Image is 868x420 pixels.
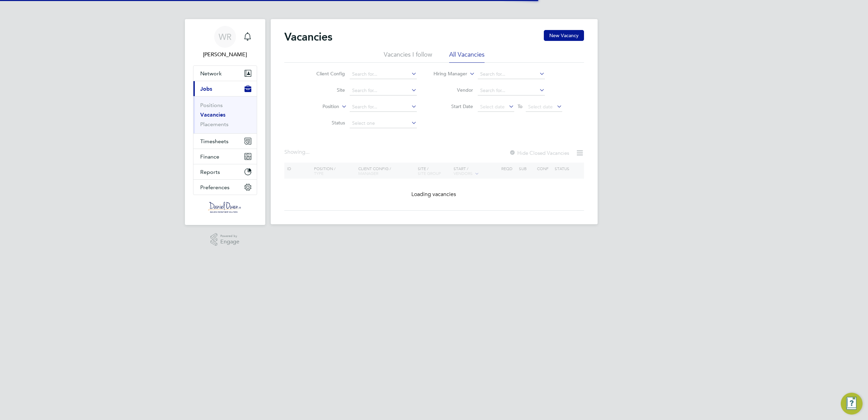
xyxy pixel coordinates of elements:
[200,138,228,145] span: Timesheets
[350,70,417,79] input: Search for...
[200,111,225,118] a: Vacancies
[185,19,265,225] nav: Main navigation
[449,50,485,63] li: All Vacancies
[193,202,257,213] a: Go to home page
[478,70,545,79] input: Search for...
[528,104,553,110] span: Select date
[428,71,467,77] label: Hiring Manager
[220,233,239,239] span: Powered by
[350,119,417,128] input: Select one
[193,180,257,195] button: Preferences
[210,233,239,246] a: Powered byEngage
[544,30,584,41] button: New Vacancy
[480,104,505,110] span: Select date
[193,149,257,164] button: Finance
[208,202,242,213] img: danielowen-logo-retina.png
[284,149,311,156] div: Showing
[305,149,310,155] span: ...
[306,120,345,126] label: Status
[384,50,432,63] li: Vacancies I follow
[200,184,230,191] span: Preferences
[193,66,257,81] button: Network
[193,164,257,179] button: Reports
[434,103,473,109] label: Start Date
[200,102,223,108] a: Positions
[350,102,417,112] input: Search for...
[193,26,257,59] a: WR[PERSON_NAME]
[350,86,417,95] input: Search for...
[478,86,545,95] input: Search for...
[193,134,257,149] button: Timesheets
[200,86,212,92] span: Jobs
[200,153,219,160] span: Finance
[200,169,220,175] span: Reports
[516,102,524,111] span: To
[220,239,239,245] span: Engage
[841,393,863,415] button: Engage Resource Center
[306,71,345,77] label: Client Config
[306,87,345,93] label: Site
[193,81,257,96] button: Jobs
[200,70,222,77] span: Network
[284,30,332,44] h2: Vacancies
[193,96,257,133] div: Jobs
[434,87,473,93] label: Vendor
[300,103,339,110] label: Position
[200,121,228,127] a: Placements
[219,32,232,41] span: WR
[509,150,569,156] label: Hide Closed Vacancies
[193,50,257,59] span: Weronika Rodzynko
